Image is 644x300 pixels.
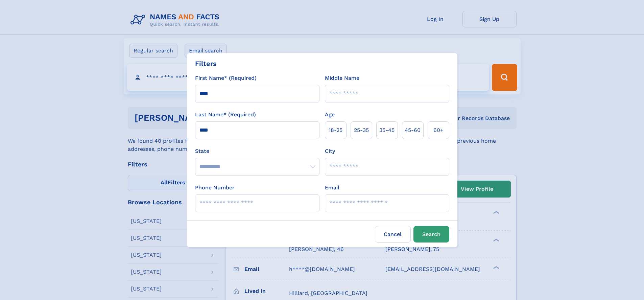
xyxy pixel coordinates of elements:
span: 35‑45 [379,126,395,134]
label: Cancel [375,226,411,243]
label: Last Name* (Required) [195,111,256,119]
label: Phone Number [195,184,235,192]
button: Search [413,226,449,243]
span: 45‑60 [405,126,421,134]
label: City [325,147,335,155]
label: Age [325,111,335,119]
label: Email [325,184,339,192]
div: Filters [195,59,217,69]
span: 60+ [433,126,444,134]
span: 18‑25 [329,126,342,134]
label: State [195,147,319,155]
label: Middle Name [325,74,359,82]
span: 25‑35 [354,126,369,134]
label: First Name* (Required) [195,74,257,82]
